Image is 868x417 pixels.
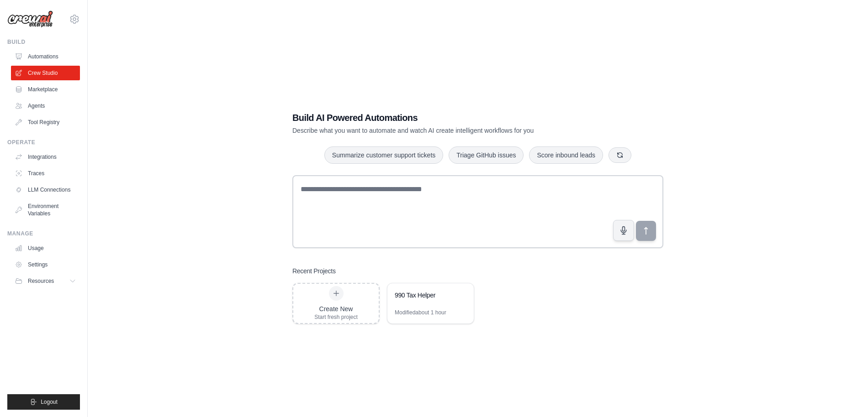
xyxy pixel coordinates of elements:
h1: Build AI Powered Automations [292,111,599,124]
a: Automations [11,49,80,64]
h3: Recent Projects [292,266,336,276]
a: Usage [11,241,80,255]
div: 990 Tax Helper [395,291,457,300]
button: Summarize customer support tickets [324,146,443,164]
a: Settings [11,257,80,272]
a: Tool Registry [11,115,80,130]
a: Crew Studio [11,66,80,80]
a: Traces [11,166,80,181]
span: Resources [28,277,54,285]
div: Build [7,38,80,46]
div: Operate [7,139,80,146]
button: Get new suggestions [609,147,631,163]
button: Logout [7,394,80,410]
div: Create New [314,304,358,313]
p: Describe what you want to automate and watch AI create intelligent workflows for you [292,126,599,135]
a: LLM Connections [11,182,80,197]
button: Score inbound leads [529,146,603,164]
a: Integrations [11,150,80,164]
div: Start fresh project [314,313,358,321]
div: Modified about 1 hour [395,309,446,316]
button: Resources [11,274,80,288]
img: Logo [7,10,53,28]
button: Triage GitHub issues [449,146,524,164]
a: Agents [11,99,80,113]
div: Manage [7,230,80,237]
a: Environment Variables [11,199,80,221]
button: Click to speak your automation idea [613,220,634,241]
span: Logout [41,398,58,406]
a: Marketplace [11,82,80,97]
